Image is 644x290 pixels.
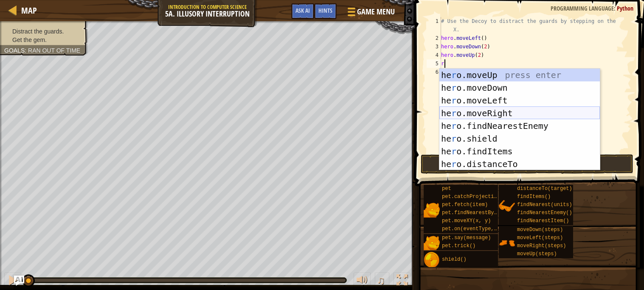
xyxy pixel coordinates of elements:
div: 4 [427,51,441,59]
span: pet.findNearestByType(type) [442,210,524,216]
span: pet.fetch(item) [442,202,488,208]
img: portrait.png [499,235,515,251]
li: Get the gem. [4,36,82,44]
span: pet [442,186,451,192]
button: Ctrl + P: Pause [4,273,21,290]
div: 1 [427,17,441,34]
div: 6 [427,68,441,76]
span: ♫ [377,274,385,287]
button: Game Menu [341,3,400,23]
span: Hints [318,6,332,14]
span: moveLeft(steps) [517,235,563,241]
span: moveRight(steps) [517,243,566,249]
span: Distract the guards. [12,28,64,35]
button: Toggle fullscreen [394,273,411,290]
span: findNearestEnemy() [517,210,572,216]
span: moveDown(steps) [517,227,563,233]
span: Programming language [551,4,614,12]
img: portrait.png [499,198,515,214]
span: pet.on(eventType, handler) [442,226,521,232]
span: pet.moveXY(x, y) [442,218,491,224]
button: Ask AI [291,3,314,19]
span: findItems() [517,194,551,200]
span: : [614,4,617,12]
span: Game Menu [357,6,395,17]
span: pet.catchProjectile(arrow) [442,194,521,200]
div: 5 [427,59,441,68]
span: pet.say(message) [442,235,491,241]
span: moveUp(steps) [517,251,557,257]
a: Map [17,5,37,16]
span: pet.trick() [442,243,475,249]
span: Python [617,4,633,12]
span: Goals [4,47,25,54]
span: Ask AI [295,6,310,14]
li: Distract the guards. [4,27,82,36]
span: findNearestItem() [517,218,569,224]
button: Adjust volume [354,273,371,290]
div: 3 [427,42,441,51]
img: portrait.png [424,252,440,268]
span: distanceTo(target) [517,186,572,192]
span: findNearest(units) [517,202,572,208]
span: Get the gem. [12,36,47,43]
img: portrait.png [424,202,440,218]
span: : [25,47,28,54]
button: ♫ [375,273,389,290]
span: Map [21,5,37,16]
div: 2 [427,34,441,42]
span: Ran out of time [28,47,80,54]
img: portrait.png [424,235,440,251]
span: shield() [442,257,467,262]
button: Run [421,154,633,174]
button: Ask AI [14,276,24,286]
